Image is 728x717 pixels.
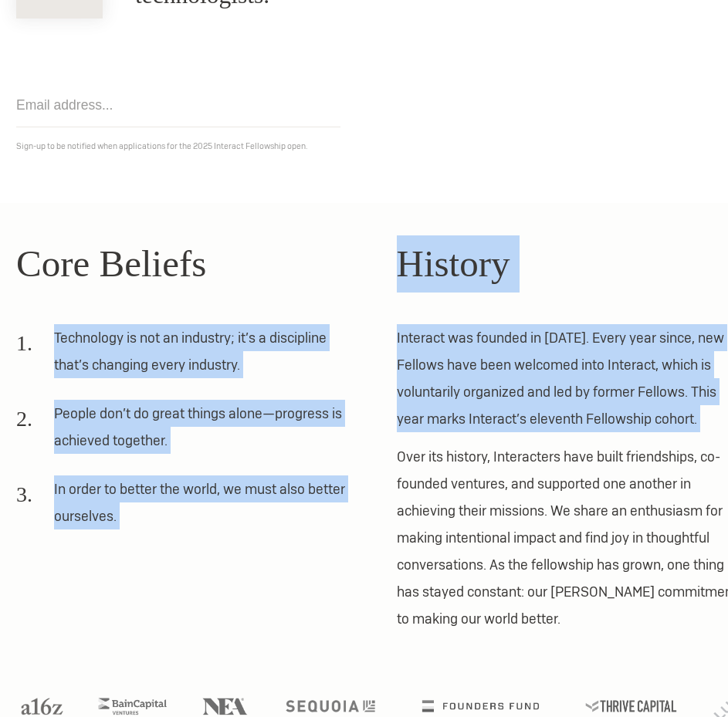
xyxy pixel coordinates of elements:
li: People don’t do great things alone—progress is achieved together. [16,400,357,465]
img: Sequoia logo [286,700,374,712]
img: A16Z logo [22,698,63,715]
img: Bain Capital Ventures logo [98,698,167,715]
img: NEA logo [202,698,247,715]
input: Email address... [16,83,340,127]
li: Technology is not an industry; it’s a discipline that’s changing every industry. [16,324,357,389]
li: In order to better the world, we must also better ourselves. [16,475,357,540]
img: Founders Fund logo [422,700,539,712]
img: Thrive Capital logo [586,700,677,712]
h2: Core Beliefs [16,235,364,293]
